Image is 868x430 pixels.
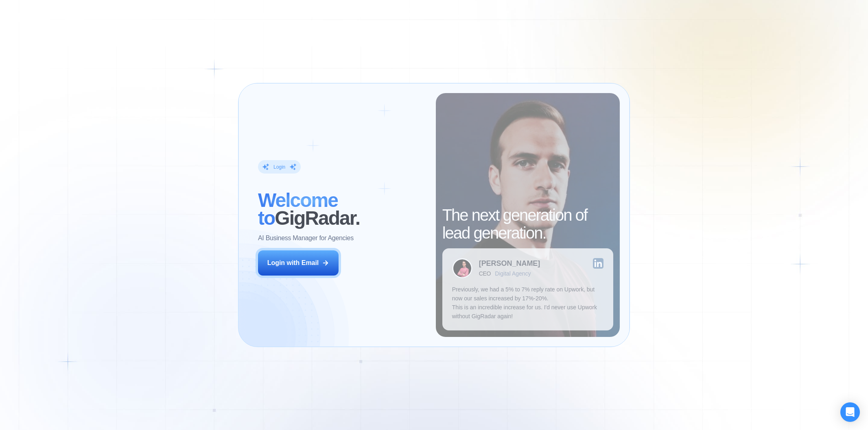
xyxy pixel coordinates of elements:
p: Previously, we had a 5% to 7% reply rate on Upwork, but now our sales increased by 17%-20%. This ... [452,285,603,321]
div: Open Intercom Messenger [840,402,860,422]
div: Login [273,163,285,170]
span: Welcome to [258,189,338,228]
div: [PERSON_NAME] [479,260,540,267]
h2: ‍ GigRadar. [258,191,426,227]
h2: The next generation of lead generation. [442,206,613,242]
div: Digital Agency [495,270,531,277]
div: CEO [479,270,491,277]
p: AI Business Manager for Agencies [258,233,354,242]
div: Login with Email [267,258,319,267]
button: Login with Email [258,250,339,276]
